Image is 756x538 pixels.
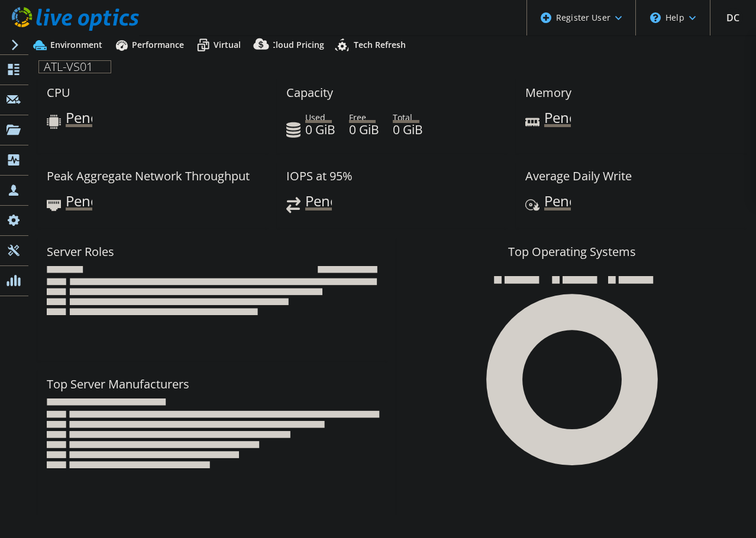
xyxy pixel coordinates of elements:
[525,86,571,99] h3: Memory
[305,195,332,210] span: Pending
[349,123,379,136] h4: 0 GiB
[50,39,102,50] span: Environment
[305,111,332,123] span: Used
[47,378,189,391] h3: Top Server Manufacturers
[650,12,661,23] svg: \n
[38,60,111,73] h1: ATL-VS01
[270,39,324,50] span: Cloud Pricing
[66,111,92,127] span: Pending
[544,195,571,210] span: Pending
[47,245,114,258] h3: Server Roles
[214,39,241,50] span: Virtual
[66,195,92,210] span: Pending
[286,86,333,99] h3: Capacity
[354,39,406,50] span: Tech Refresh
[47,170,250,183] h3: Peak Aggregate Network Throughput
[132,39,184,50] span: Performance
[286,170,353,183] h3: IOPS at 95%
[393,123,423,136] h4: 0 GiB
[544,111,571,127] span: Pending
[724,8,743,27] span: DC
[305,123,335,136] h4: 0 GiB
[525,170,632,183] h3: Average Daily Write
[393,111,419,123] span: Total
[349,111,376,123] span: Free
[47,86,70,99] h3: CPU
[406,245,739,258] h3: Top Operating Systems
